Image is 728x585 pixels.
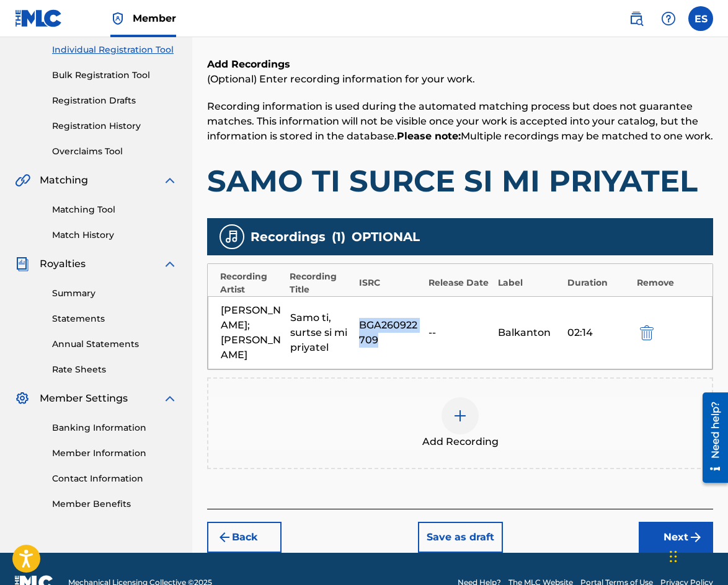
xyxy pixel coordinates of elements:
span: Recording information is used during the automated matching process but does not guarantee matche... [207,100,713,142]
div: -- [428,325,492,340]
div: [PERSON_NAME];[PERSON_NAME] [221,303,284,363]
a: Bulk Registration Tool [52,69,177,82]
a: Annual Statements [52,338,177,351]
div: User Menu [688,6,713,31]
a: Registration Drafts [52,94,177,107]
button: Save as draft [418,522,503,553]
a: Member Information [52,447,177,460]
h1: SAMO TI SURCE SI MI PRIYATEL [207,162,713,200]
div: Label [498,276,561,289]
a: Contact Information [52,472,177,485]
div: Samo ti, surtse si mi priyatel [290,310,353,355]
div: Help [656,6,681,31]
div: Duration [567,276,631,289]
span: Member Settings [40,391,128,406]
img: search [629,11,644,26]
img: Member Settings [15,391,30,406]
iframe: Chat Widget [666,526,728,585]
a: Summary [52,287,177,300]
img: help [661,11,676,26]
div: BGA260922709 [359,318,422,348]
div: 02:14 [567,325,631,340]
a: Matching Tool [52,203,177,216]
span: Matching [40,173,88,188]
a: Match History [52,229,177,242]
img: Matching [15,173,30,188]
img: recording [224,229,239,244]
span: Recordings [251,227,326,246]
div: Recording Title [290,270,353,296]
img: 12a2ab48e56ec057fbd8.svg [640,325,654,340]
img: expand [162,173,177,188]
img: expand [162,391,177,406]
div: Recording Artist [220,270,283,296]
span: Add Recording [422,434,499,449]
span: Royalties [40,257,86,271]
a: Banking Information [52,421,177,434]
span: (Optional) Enter recording information for your work. [207,73,475,85]
div: Balkanton [498,325,561,340]
h6: Add Recordings [207,57,713,72]
a: Registration History [52,120,177,133]
span: ( 1 ) [332,227,345,246]
img: Top Rightsholder [110,11,125,26]
img: MLC Logo [15,9,63,27]
strong: Please note: [397,130,461,142]
img: 7ee5dd4eb1f8a8e3ef2f.svg [217,530,232,545]
img: add [453,408,468,423]
span: Member [133,11,176,25]
iframe: Resource Center [693,388,728,488]
div: Плъзни [670,538,677,575]
div: ISRC [359,276,422,289]
a: Public Search [624,6,649,31]
div: Release Date [428,276,492,289]
a: Individual Registration Tool [52,43,177,56]
button: Back [207,522,282,553]
div: Джаджи за чат [666,526,728,585]
img: expand [162,257,177,271]
div: Remove [637,276,700,289]
img: Royalties [15,257,30,271]
span: OPTIONAL [352,227,420,246]
a: Statements [52,312,177,325]
a: Overclaims Tool [52,145,177,158]
button: Next [639,522,713,553]
a: Member Benefits [52,498,177,511]
a: Rate Sheets [52,363,177,376]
